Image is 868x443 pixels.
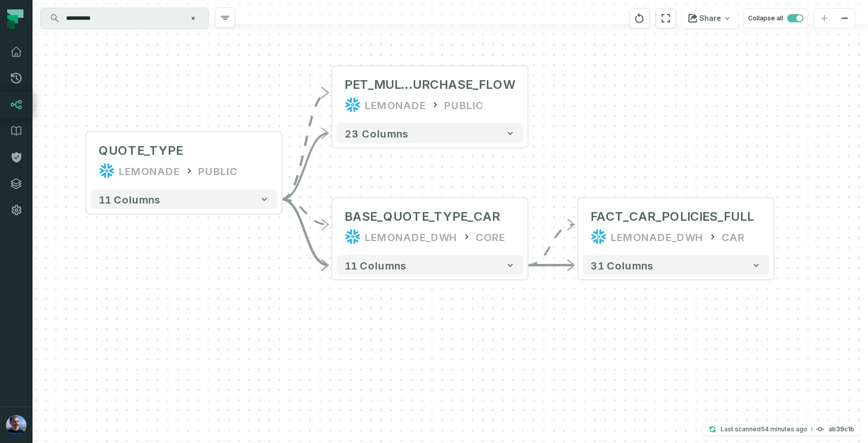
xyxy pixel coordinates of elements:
div: CAR [722,229,745,245]
button: zoom out [834,9,855,28]
div: BASE_QUOTE_TYPE_CAR [345,209,500,225]
div: PUBLIC [198,163,238,179]
h4: ab39c1b [828,426,854,432]
button: Collapse all [743,8,808,28]
span: URCHASE_FLOW [413,77,515,93]
g: Edge from 250fec35e859462dd1548ea6e36c82ce to 1318f6a896977961b2a5edc676455cd9 [282,93,328,199]
div: QUOTE_TYPE [99,143,183,159]
div: PET_MULTI_PET_PURCHASE_FLOW [345,77,515,93]
g: Edge from b2c3a37e8ad75d081c74a0ffff9a9a6d to 7f46226e261b4b39b19a65e06af4b68f [528,224,574,265]
g: Edge from 250fec35e859462dd1548ea6e36c82ce to b2c3a37e8ad75d081c74a0ffff9a9a6d [282,199,328,224]
g: Edge from 250fec35e859462dd1548ea6e36c82ce to 1318f6a896977961b2a5edc676455cd9 [282,133,328,199]
div: LEMONADE_DWH [365,229,457,245]
button: Share [682,8,737,28]
span: 31 columns [591,259,654,271]
span: PET_MULTI_PET_P [345,77,413,93]
div: FACT_CAR_POLICIES_FULL [591,209,754,225]
span: 11 columns [345,259,407,271]
button: Last scanned[DATE] 10:20:37 AMab39c1b [702,423,860,435]
p: Last scanned [721,424,808,434]
relative-time: Sep 17, 2025, 10:20 AM EDT [761,425,808,433]
span: 11 columns [99,193,161,206]
div: PUBLIC [444,97,484,113]
div: LEMONADE [119,163,180,179]
div: CORE [476,229,505,245]
img: avatar of Tal Kurnas [6,415,26,435]
g: Edge from 250fec35e859462dd1548ea6e36c82ce to b2c3a37e8ad75d081c74a0ffff9a9a6d [282,199,328,265]
div: LEMONADE [365,97,426,113]
span: 23 columns [345,127,409,140]
div: LEMONADE_DWH [611,229,703,245]
button: Clear search query [188,13,198,23]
